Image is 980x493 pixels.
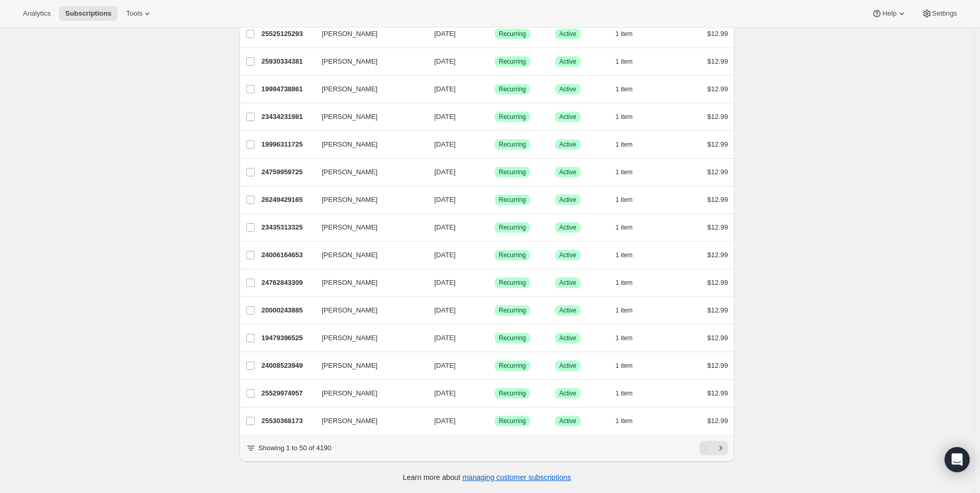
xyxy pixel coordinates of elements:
span: Active [559,389,576,398]
nav: Pagination [699,441,728,455]
button: [PERSON_NAME] [316,81,420,98]
span: [DATE] [434,196,456,203]
span: Active [559,306,576,315]
span: Recurring [499,57,526,66]
span: [PERSON_NAME] [322,305,378,316]
button: 1 item [615,331,644,345]
div: Open Intercom Messenger [945,447,970,472]
span: Active [559,334,576,342]
button: 1 item [615,137,644,152]
button: [PERSON_NAME] [316,247,420,263]
button: 1 item [615,165,644,179]
span: Active [559,113,576,121]
button: 1 item [615,82,644,97]
span: Active [559,30,576,38]
button: 1 item [615,386,644,401]
p: 20000243885 [261,305,313,316]
span: $12.99 [707,57,728,65]
span: $12.99 [707,140,728,148]
span: $12.99 [707,30,728,38]
button: [PERSON_NAME] [316,53,420,70]
span: [DATE] [434,389,456,397]
span: 1 item [615,306,633,315]
span: Active [559,223,576,232]
span: Recurring [499,306,526,315]
span: $12.99 [707,306,728,314]
span: [DATE] [434,30,456,38]
div: 20000243885[PERSON_NAME][DATE]SuccessRecurringSuccessActive1 item$12.99 [261,303,728,318]
span: Tools [126,9,142,18]
span: $12.99 [707,223,728,231]
span: [DATE] [434,306,456,314]
span: Recurring [499,30,526,38]
button: 1 item [615,220,644,235]
span: [DATE] [434,251,456,259]
span: 1 item [615,389,633,398]
span: Settings [932,9,957,18]
span: Recurring [499,417,526,425]
span: $12.99 [707,196,728,203]
button: [PERSON_NAME] [316,26,420,42]
span: $12.99 [707,279,728,286]
span: [PERSON_NAME] [322,333,378,343]
span: Recurring [499,113,526,121]
span: 1 item [615,85,633,93]
p: 19996311725 [261,139,313,150]
span: [DATE] [434,279,456,286]
span: Active [559,251,576,259]
p: 24762843309 [261,278,313,288]
button: [PERSON_NAME] [316,274,420,291]
p: 25530368173 [261,416,313,426]
span: $12.99 [707,168,728,176]
div: 23434231981[PERSON_NAME][DATE]SuccessRecurringSuccessActive1 item$12.99 [261,110,728,124]
span: [DATE] [434,140,456,148]
span: [PERSON_NAME] [322,416,378,426]
button: 1 item [615,248,644,262]
span: Active [559,417,576,425]
span: 1 item [615,251,633,259]
span: [DATE] [434,334,456,342]
span: [PERSON_NAME] [322,167,378,177]
span: [DATE] [434,168,456,176]
span: [PERSON_NAME] [322,222,378,233]
div: 25530368173[PERSON_NAME][DATE]SuccessRecurringSuccessActive1 item$12.99 [261,414,728,428]
button: [PERSON_NAME] [316,357,420,374]
span: 1 item [615,223,633,232]
button: 1 item [615,303,644,318]
span: 1 item [615,57,633,66]
button: [PERSON_NAME] [316,302,420,319]
span: Recurring [499,196,526,204]
button: 1 item [615,414,644,428]
span: $12.99 [707,251,728,259]
button: 1 item [615,275,644,290]
div: 25525125293[PERSON_NAME][DATE]SuccessRecurringSuccessActive1 item$12.99 [261,27,728,41]
span: [PERSON_NAME] [322,388,378,399]
span: [PERSON_NAME] [322,84,378,94]
span: Active [559,85,576,93]
div: 19994738861[PERSON_NAME][DATE]SuccessRecurringSuccessActive1 item$12.99 [261,82,728,97]
span: Analytics [23,9,51,18]
p: 23434231981 [261,112,313,122]
span: Recurring [499,279,526,287]
span: $12.99 [707,334,728,342]
span: [DATE] [434,223,456,231]
div: 25930334381[PERSON_NAME][DATE]SuccessRecurringSuccessActive1 item$12.99 [261,54,728,69]
span: 1 item [615,196,633,204]
span: [PERSON_NAME] [322,56,378,67]
button: 1 item [615,110,644,124]
button: [PERSON_NAME] [316,191,420,208]
button: 1 item [615,193,644,207]
p: 24006164653 [261,250,313,260]
span: 1 item [615,362,633,370]
div: 19479396525[PERSON_NAME][DATE]SuccessRecurringSuccessActive1 item$12.99 [261,331,728,345]
span: [DATE] [434,113,456,121]
span: [PERSON_NAME] [322,139,378,150]
span: Recurring [499,334,526,342]
span: Active [559,279,576,287]
button: Help [865,6,913,21]
span: [DATE] [434,362,456,369]
p: 24008523949 [261,360,313,371]
span: Active [559,57,576,66]
p: 25525125293 [261,29,313,39]
p: 24759959725 [261,167,313,177]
